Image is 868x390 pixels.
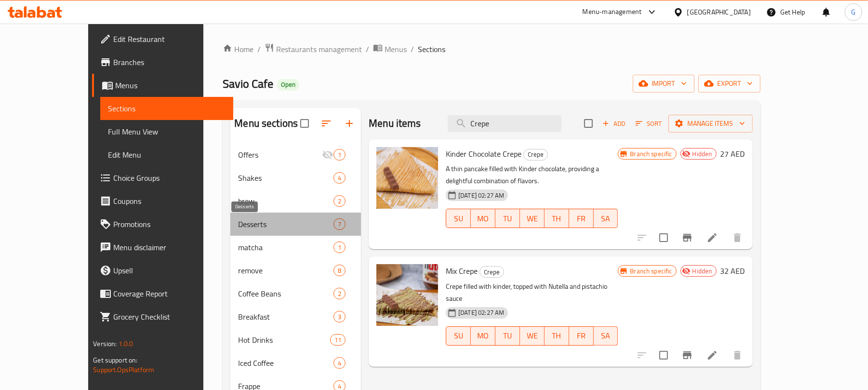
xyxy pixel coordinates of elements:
[334,359,345,368] span: 4
[366,43,369,55] li: /
[113,195,226,207] span: Coupons
[223,43,760,55] nav: breadcrumb
[569,326,594,346] button: FR
[92,282,233,305] a: Coverage Report
[480,267,504,278] span: Crepe
[450,212,467,226] span: SU
[626,149,676,159] span: Branch specific
[334,266,345,275] span: 8
[446,281,618,305] p: Crepe filled with kinder, topped with Nutella and pistachio sauce
[294,113,315,134] span: Select all sections
[334,150,345,160] span: 1
[238,218,334,230] span: Desserts
[92,27,233,51] a: Edit Restaurant
[454,191,508,200] span: [DATE] 02:27 AM
[238,357,334,369] div: Iced Coffee
[573,329,590,343] span: FR
[277,79,299,91] div: Open
[598,212,614,226] span: SA
[385,43,407,55] span: Menus
[446,209,471,228] button: SU
[92,259,233,282] a: Upsell
[376,264,438,326] img: Mix Crepe
[334,220,345,229] span: 7
[676,344,699,367] button: Branch-specific-item
[93,354,137,366] span: Get support on:
[548,329,565,343] span: TH
[113,311,226,323] span: Grocery Checklist
[113,265,226,276] span: Upsell
[230,166,361,189] div: Shakes4
[499,329,516,343] span: TU
[446,326,471,346] button: SU
[707,232,718,243] a: Edit menu item
[230,351,361,375] div: Iced Coffee4
[223,43,254,55] a: Home
[446,264,478,278] span: Mix Crepe
[230,259,361,282] div: remove8
[334,312,345,322] span: 3
[475,329,492,343] span: MO
[599,116,629,131] span: Add item
[545,209,569,228] button: TH
[418,43,445,55] span: Sections
[92,74,233,97] a: Menus
[446,163,618,187] p: A thin pancake filled with Kinder chocolate, providing a delightful combination of flavors.
[334,174,345,183] span: 4
[265,43,362,55] a: Restaurants management
[448,115,561,132] input: search
[334,172,346,184] div: items
[601,118,627,129] span: Add
[238,149,322,161] span: Offers
[471,326,495,346] button: MO
[238,334,330,346] span: Hot Drinks
[230,282,361,305] div: Coffee Beans2
[851,7,855,17] span: G
[676,226,699,249] button: Branch-specific-item
[480,266,504,278] div: Crepe
[315,112,338,135] span: Sort sections
[234,116,298,131] h2: Menu sections
[495,326,520,346] button: TU
[100,120,233,143] a: Full Menu View
[108,149,226,161] span: Edit Menu
[721,147,745,161] h6: 27 AED
[446,147,521,161] span: Kinder Chocolate Crepe
[369,116,421,131] h2: Menu items
[689,149,716,159] span: Hidden
[92,166,233,189] a: Choice Groups
[654,345,674,365] span: Select to update
[230,305,361,328] div: Breakfast3
[331,336,345,345] span: 11
[93,337,117,350] span: Version:
[641,78,687,90] span: import
[376,147,438,209] img: Kinder Chocolate Crepe
[471,209,495,228] button: MO
[223,73,273,94] span: Savio Cafe
[334,288,346,299] div: items
[238,172,334,184] span: Shakes
[676,118,745,130] span: Manage items
[687,7,751,17] div: [GEOGRAPHIC_DATA]
[707,350,718,361] a: Edit menu item
[119,337,134,350] span: 1.0.0
[450,329,467,343] span: SU
[548,212,565,226] span: TH
[238,195,334,207] span: brew
[230,189,361,213] div: brew2
[92,213,233,236] a: Promotions
[626,267,676,276] span: Branch specific
[545,326,569,346] button: TH
[92,51,233,74] a: Branches
[629,116,668,131] span: Sort items
[706,78,753,90] span: export
[499,212,516,226] span: TU
[230,143,361,166] div: Offers1
[583,6,642,18] div: Menu-management
[520,209,545,228] button: WE
[524,149,548,160] span: Crepe
[93,363,154,376] a: Support.OpsPlatform
[668,115,753,133] button: Manage items
[726,226,749,249] button: delete
[411,43,414,55] li: /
